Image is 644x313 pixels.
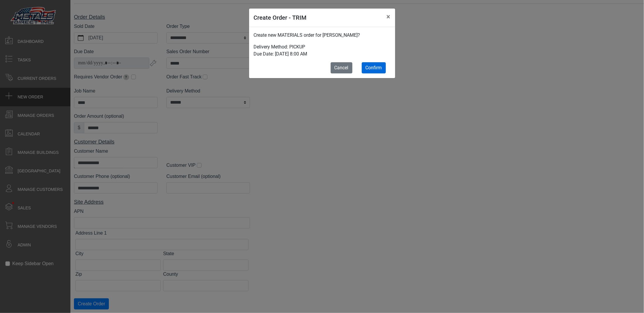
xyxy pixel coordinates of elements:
[254,32,391,39] p: Create new MATERIALS order for [PERSON_NAME]?
[254,43,391,58] p: Delivery Method: PICKUP Due Date: [DATE] 8:00 AM
[254,13,307,22] h5: Create Order - TRIM
[362,62,386,73] button: Confirm
[366,65,382,70] span: Confirm
[382,9,395,25] button: Close
[331,62,352,73] button: Cancel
